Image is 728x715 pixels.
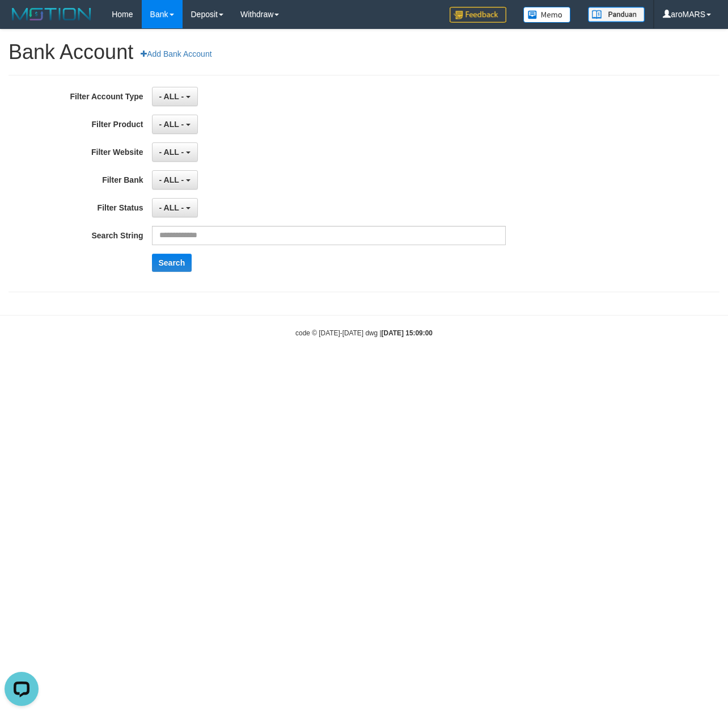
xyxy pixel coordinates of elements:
[5,5,39,39] button: Open LiveChat chat widget
[159,148,184,157] span: - ALL -
[159,203,184,212] span: - ALL -
[9,41,719,64] h1: Bank Account
[133,44,219,64] a: Add Bank Account
[152,254,192,272] button: Search
[382,329,433,337] strong: [DATE] 15:09:00
[295,329,433,337] small: code © [DATE]-[DATE] dwg |
[159,175,184,184] span: - ALL -
[152,170,198,190] button: - ALL -
[152,115,198,134] button: - ALL -
[523,7,571,23] img: Button%20Memo.svg
[588,7,645,22] img: panduan.png
[152,142,198,162] button: - ALL -
[152,87,198,106] button: - ALL -
[159,120,184,129] span: - ALL -
[152,198,198,217] button: - ALL -
[9,6,95,23] img: MOTION_logo.png
[450,7,506,23] img: Feedback.jpg
[159,92,184,101] span: - ALL -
